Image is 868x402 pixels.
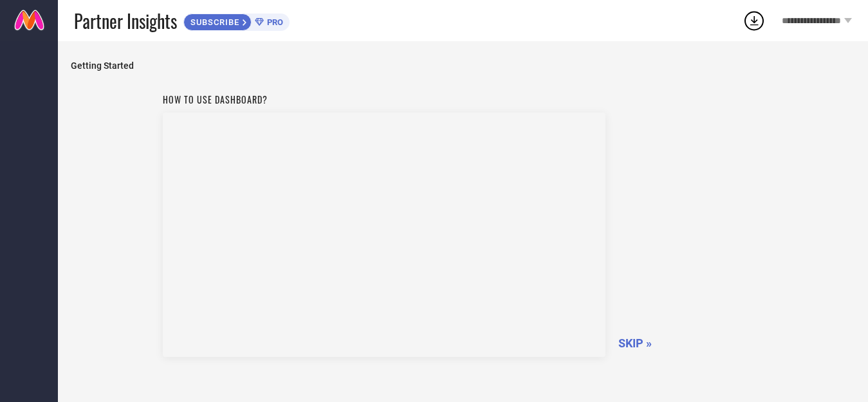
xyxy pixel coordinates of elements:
span: Partner Insights [74,8,177,34]
span: SUBSCRIBE [184,17,243,27]
span: Getting Started [71,60,855,71]
span: PRO [264,17,283,27]
iframe: YouTube video player [163,113,605,357]
span: SKIP » [618,336,652,350]
div: Open download list [743,9,766,32]
a: SUBSCRIBEPRO [183,10,290,31]
h1: How to use dashboard? [163,93,605,106]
